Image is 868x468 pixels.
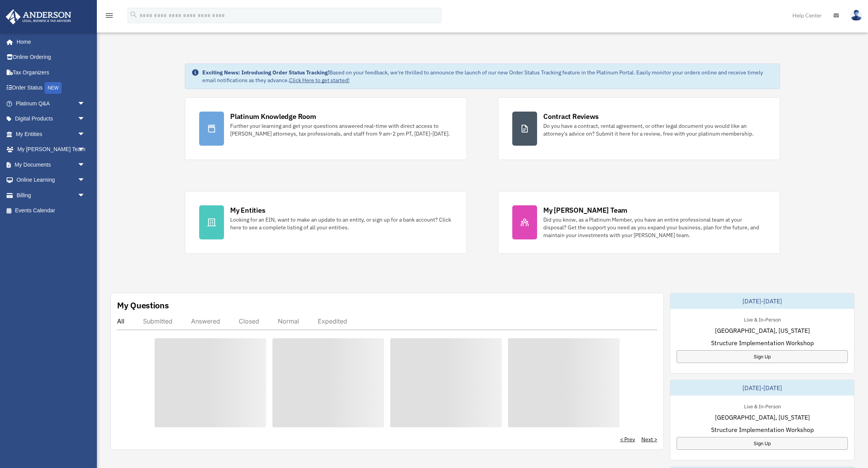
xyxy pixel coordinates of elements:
[185,191,467,254] a: My Entities Looking for an EIN, want to make an update to an entity, or sign up for a bank accoun...
[185,97,467,160] a: Platinum Knowledge Room Further your learning and get your questions answered real-time with dire...
[77,188,93,203] span: arrow_drop_down
[5,203,97,219] a: Events Calendar
[5,80,97,96] a: Order StatusNEW
[715,326,810,335] span: [GEOGRAPHIC_DATA], [US_STATE]
[77,142,93,158] span: arrow_drop_down
[143,317,172,325] div: Submitted
[230,216,453,231] div: Looking for an EIN, want to make an update to an entity, or sign up for a bank account? Click her...
[543,112,599,121] div: Contract Reviews
[278,317,299,325] div: Normal
[670,293,854,309] div: [DATE]-[DATE]
[851,10,862,21] img: User Pic
[543,122,766,138] div: Do you have a contract, rental agreement, or other legal document you would like an attorney's ad...
[5,126,97,142] a: My Entitiesarrow_drop_down
[5,65,97,80] a: Tax Organizers
[230,112,316,121] div: Platinum Knowledge Room
[230,122,453,138] div: Further your learning and get your questions answered real-time with direct access to [PERSON_NAM...
[191,317,220,325] div: Answered
[105,14,114,20] a: menu
[289,77,350,84] a: Click Here to get started!
[5,142,97,157] a: My [PERSON_NAME] Teamarrow_drop_down
[5,50,97,65] a: Online Ordering
[620,435,635,443] a: < Prev
[641,435,657,443] a: Next >
[498,97,780,160] a: Contract Reviews Do you have a contract, rental agreement, or other legal document you would like...
[5,157,97,172] a: My Documentsarrow_drop_down
[5,34,93,50] a: Home
[129,10,138,19] i: search
[715,413,810,422] span: [GEOGRAPHIC_DATA], [US_STATE]
[230,205,265,215] div: My Entities
[3,9,74,24] img: Anderson Advisors Platinum Portal
[105,11,114,20] i: menu
[738,315,787,323] div: Live & In-Person
[77,126,93,142] span: arrow_drop_down
[5,96,97,111] a: Platinum Q&Aarrow_drop_down
[117,317,124,325] div: All
[202,69,329,76] strong: Exciting News: Introducing Order Status Tracking!
[77,111,93,127] span: arrow_drop_down
[543,205,627,215] div: My [PERSON_NAME] Team
[318,317,347,325] div: Expedited
[677,350,848,363] a: Sign Up
[45,82,62,94] div: NEW
[738,402,787,410] div: Live & In-Person
[677,437,848,450] a: Sign Up
[5,188,97,203] a: Billingarrow_drop_down
[77,172,93,188] span: arrow_drop_down
[77,96,93,112] span: arrow_drop_down
[711,338,814,348] span: Structure Implementation Workshop
[543,216,766,239] div: Did you know, as a Platinum Member, you have an entire professional team at your disposal? Get th...
[5,111,97,127] a: Digital Productsarrow_drop_down
[117,299,169,311] div: My Questions
[670,380,854,396] div: [DATE]-[DATE]
[202,69,773,84] div: Based on your feedback, we're thrilled to announce the launch of our new Order Status Tracking fe...
[239,317,259,325] div: Closed
[77,157,93,173] span: arrow_drop_down
[5,172,97,188] a: Online Learningarrow_drop_down
[711,425,814,434] span: Structure Implementation Workshop
[498,191,780,254] a: My [PERSON_NAME] Team Did you know, as a Platinum Member, you have an entire professional team at...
